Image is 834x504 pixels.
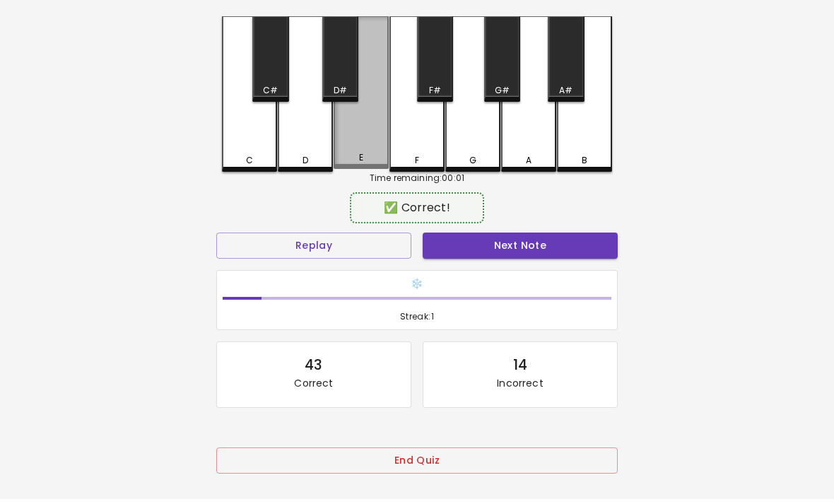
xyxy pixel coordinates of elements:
button: Replay [216,233,411,259]
div: 14 [513,353,527,376]
button: End Quiz [216,447,618,474]
div: E [359,151,363,164]
span: Streak: 1 [223,310,611,324]
div: A# [559,84,572,97]
div: 43 [305,353,322,376]
div: G# [495,84,510,97]
div: C# [263,84,278,97]
div: A [526,154,531,167]
div: F [415,154,419,167]
div: G [469,154,476,167]
p: Incorrect [497,376,543,390]
button: Next Note [423,233,618,259]
div: F# [429,84,441,97]
div: Time remaining: 00:01 [222,172,612,184]
div: C [246,154,253,167]
div: D# [334,84,347,97]
h6: ❄️ [223,276,611,292]
div: ✅ Correct! [357,199,476,216]
div: D [303,154,308,167]
div: B [582,154,587,167]
p: Correct [294,376,333,390]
